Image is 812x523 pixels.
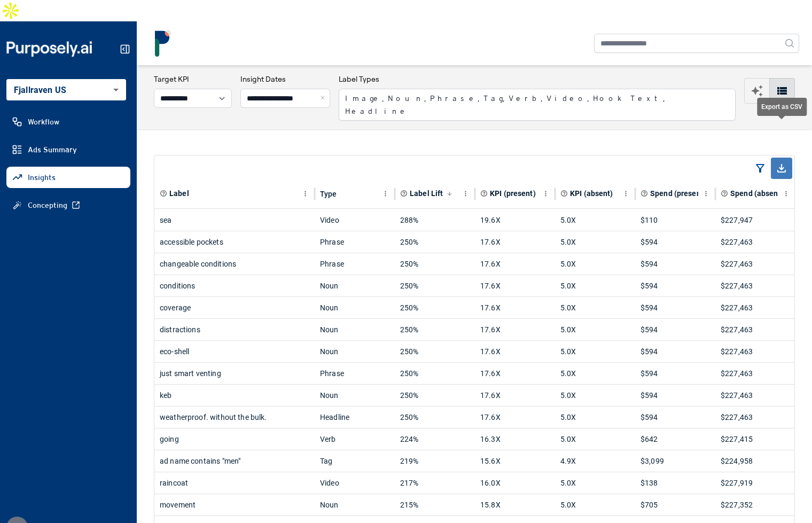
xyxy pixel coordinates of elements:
a: Workflow [6,111,130,132]
div: Headline [320,407,389,428]
div: $594 [641,319,710,340]
span: Export as CSV [771,158,792,179]
div: weatherproof. without the bulk. [160,407,309,428]
svg: Total spend on all ads where label is present [641,190,648,197]
div: $138 [641,472,710,494]
div: Noun [320,275,389,296]
div: 250% [400,341,470,362]
div: $227,463 [721,231,790,253]
div: 5.0X [560,494,630,516]
div: 250% [400,407,470,428]
div: $227,463 [721,385,790,406]
button: KPI (present) column menu [539,187,552,200]
div: $227,947 [721,209,790,231]
span: Workflow [28,116,59,127]
div: $594 [641,407,710,428]
div: Noun [320,341,389,362]
button: Type column menu [379,187,392,200]
svg: Aggregate KPI value of all ads where label is absent [560,190,568,197]
div: changeable conditions [160,253,309,275]
div: Video [320,209,389,231]
svg: Aggregate KPI value of all ads where label is present [480,190,488,197]
div: 16.0X [480,472,550,494]
div: going [160,428,309,450]
div: 5.0X [560,275,630,296]
div: coverage [160,297,309,318]
div: 17.6X [480,385,550,406]
div: $3,099 [641,450,710,472]
div: $594 [641,297,710,318]
div: $227,463 [721,319,790,340]
div: eco-shell [160,341,309,362]
div: 17.6X [480,363,550,384]
button: Sort [444,188,455,199]
div: $224,958 [721,450,790,472]
div: Tag [320,450,389,472]
div: sea [160,209,309,231]
div: Verb [320,428,389,450]
div: $642 [641,428,710,450]
div: $594 [641,275,710,296]
span: KPI (absent) [570,188,613,199]
div: $594 [641,341,710,362]
div: movement [160,494,309,516]
div: 5.0X [560,407,630,428]
div: $227,463 [721,297,790,318]
div: $705 [641,494,710,516]
div: 17.6X [480,253,550,275]
div: 288% [400,209,470,231]
div: 4.9X [560,450,630,472]
svg: Element or component part of the ad [160,190,167,197]
div: 5.0X [560,472,630,494]
div: 250% [400,363,470,384]
div: 17.6X [480,407,550,428]
div: $594 [641,231,710,253]
div: Video [320,472,389,494]
div: 5.0X [560,297,630,318]
div: Noun [320,319,389,340]
div: 5.0X [560,341,630,362]
div: $227,463 [721,341,790,362]
div: 16.3X [480,428,550,450]
a: Ads Summary [6,139,130,160]
span: Ads Summary [28,144,77,155]
div: 17.6X [480,297,550,318]
div: 215% [400,494,470,516]
div: $227,352 [721,494,790,516]
div: 17.6X [480,319,550,340]
div: 250% [400,253,470,275]
span: KPI (present) [490,188,536,199]
div: 224% [400,428,470,450]
div: 250% [400,275,470,296]
svg: Primary effectiveness metric calculated as a relative difference (% change) in the chosen KPI whe... [400,190,408,197]
div: 19.6X [480,209,550,231]
div: $594 [641,253,710,275]
div: 217% [400,472,470,494]
span: Label Lift [410,188,443,199]
button: Close [318,89,330,108]
div: $594 [641,385,710,406]
div: $227,463 [721,275,790,296]
div: 250% [400,319,470,340]
span: Insights [28,172,56,183]
a: Insights [6,167,130,188]
button: Spend (absent) column menu [779,187,793,200]
div: 219% [400,450,470,472]
div: ad name contains "men" [160,450,309,472]
h3: Target KPI [154,74,232,84]
div: Fjallraven US [6,79,126,100]
div: 250% [400,231,470,253]
div: accessible pockets [160,231,309,253]
div: 5.0X [560,319,630,340]
div: raincoat [160,472,309,494]
a: Concepting [6,194,130,216]
button: Label column menu [299,187,312,200]
div: conditions [160,275,309,296]
div: 5.0X [560,253,630,275]
div: 5.0X [560,363,630,384]
div: 17.6X [480,231,550,253]
div: Noun [320,297,389,318]
span: Label [169,188,189,199]
div: Export as CSV [757,98,807,116]
div: Phrase [320,231,389,253]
